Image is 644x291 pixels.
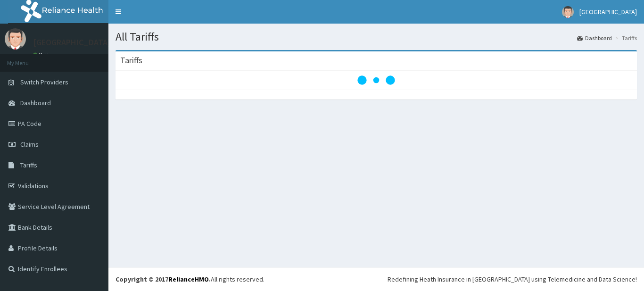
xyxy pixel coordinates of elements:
[108,267,644,291] footer: All rights reserved.
[116,275,211,283] strong: Copyright © 2017 .
[562,6,574,18] img: User Image
[33,38,111,47] p: [GEOGRAPHIC_DATA]
[388,274,637,284] div: Redefining Heath Insurance in [GEOGRAPHIC_DATA] using Telemedicine and Data Science!
[613,34,637,42] li: Tariffs
[33,51,56,58] a: Online
[116,31,637,43] h1: All Tariffs
[20,161,37,169] span: Tariffs
[357,61,395,99] svg: audio-loading
[5,28,26,50] img: User Image
[20,78,68,86] span: Switch Providers
[579,8,637,16] span: [GEOGRAPHIC_DATA]
[577,34,612,42] a: Dashboard
[120,56,142,65] h3: Tariffs
[20,140,39,149] span: Claims
[168,275,209,283] a: RelianceHMO
[20,99,51,107] span: Dashboard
